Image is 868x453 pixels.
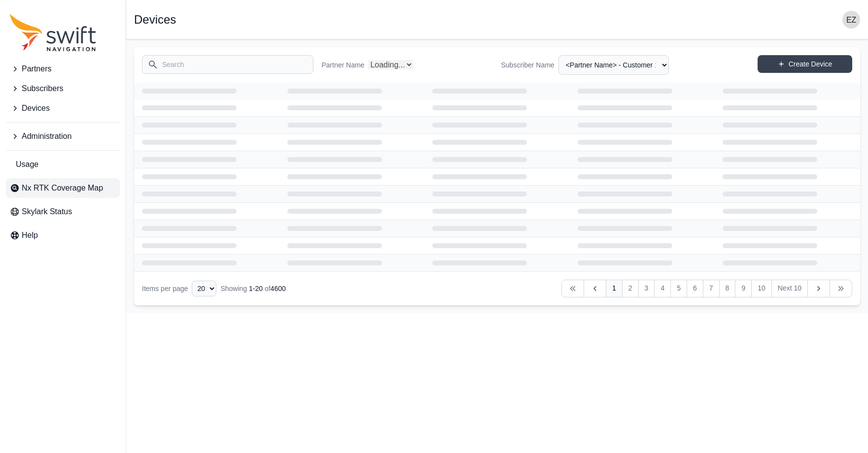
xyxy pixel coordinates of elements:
span: Subscribers [22,83,63,95]
a: 8 [719,280,736,297]
span: Administration [22,130,71,142]
input: Search [142,55,313,74]
select: Subscriber [558,55,669,75]
nav: Table navigation [134,272,860,305]
button: Administration [6,127,120,146]
span: Skylark Status [22,206,72,218]
h1: Devices [134,14,176,26]
button: Devices [6,98,120,118]
a: 5 [670,280,687,297]
a: 10 [751,280,772,297]
a: 6 [687,280,703,297]
span: Help [22,229,38,241]
span: Nx RTK Coverage Map [22,182,103,194]
button: Partners [6,59,120,79]
a: Nx RTK Coverage Map [6,178,120,198]
a: Skylark Status [6,202,120,222]
span: 4600 [271,285,286,292]
img: user photo [842,11,860,29]
a: 2 [622,280,639,297]
select: Display Limit [192,281,216,296]
span: Partners [22,63,51,75]
span: 1 - 20 [249,285,263,292]
a: Help [6,226,120,245]
a: Usage [6,155,120,174]
a: 4 [654,280,671,297]
a: Next 10 [771,280,808,297]
span: Usage [16,159,38,170]
label: Partner Name [321,60,364,70]
label: Subscriber Name [501,60,555,70]
a: 3 [638,280,655,297]
span: Devices [22,102,50,114]
button: Subscribers [6,79,120,98]
a: 1 [606,280,623,297]
div: Showing of [220,284,285,293]
a: 9 [735,280,752,297]
a: Create Device [758,55,852,73]
span: Items per page [142,285,188,292]
a: 7 [703,280,720,297]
